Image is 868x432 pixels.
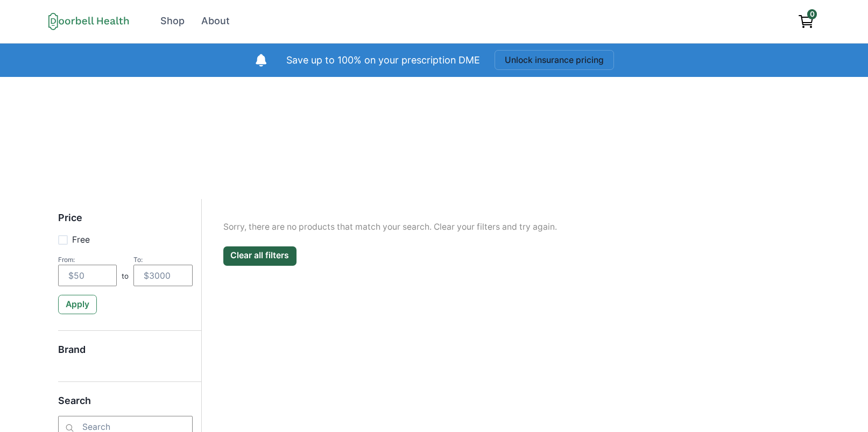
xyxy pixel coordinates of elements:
[58,265,117,286] input: $50
[133,256,193,264] div: To:
[495,50,614,70] button: Unlock insurance pricing
[201,14,230,29] div: About
[58,212,193,233] h5: Price
[223,221,788,233] p: Sorry, there are no products that match your search. Clear your filters and try again.
[133,265,193,286] input: $3000
[122,271,129,286] p: to
[160,14,185,29] div: Shop
[58,344,193,365] h5: Brand
[807,9,817,19] span: 0
[58,256,117,264] div: From:
[194,9,237,33] a: About
[793,9,820,33] a: View cart
[58,395,193,416] h5: Search
[223,246,297,266] button: Clear all filters
[72,233,90,246] p: Free
[58,295,97,314] button: Apply
[153,9,192,33] a: Shop
[286,53,480,68] p: Save up to 100% on your prescription DME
